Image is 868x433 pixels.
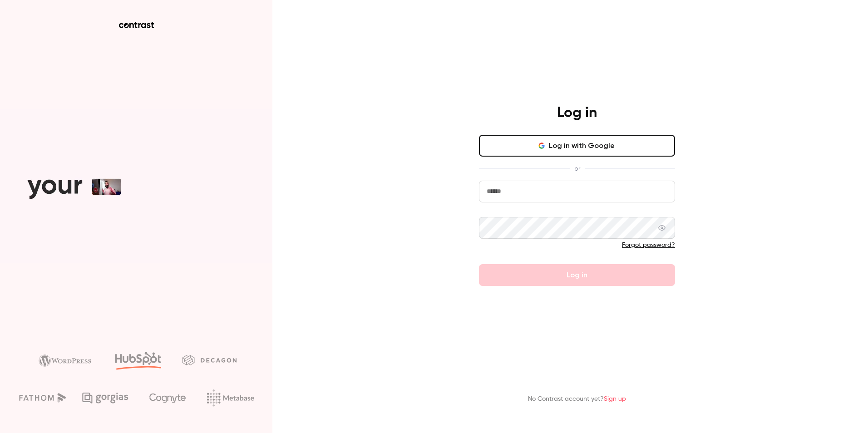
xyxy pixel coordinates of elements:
[557,104,597,122] h4: Log in
[528,394,626,404] p: No Contrast account yet?
[570,164,585,173] span: or
[622,242,675,248] a: Forgot password?
[604,396,626,402] a: Sign up
[182,355,237,365] img: decagon
[479,135,675,157] button: Log in with Google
